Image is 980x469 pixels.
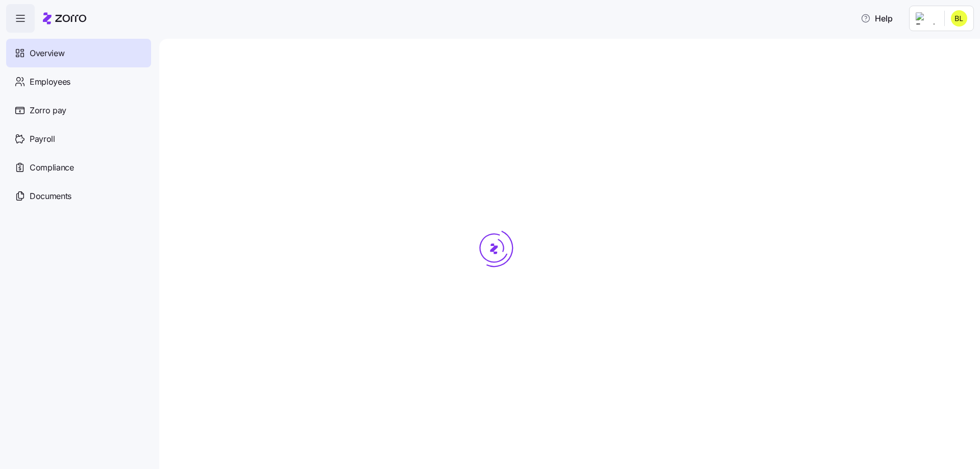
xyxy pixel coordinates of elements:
[30,76,70,88] span: Employees
[916,12,936,24] img: Employer logo
[6,39,151,67] a: Overview
[852,8,901,29] button: Help
[6,96,151,125] a: Zorro pay
[6,153,151,182] a: Compliance
[30,190,71,203] span: Documents
[861,12,893,24] span: Help
[30,161,74,174] span: Compliance
[30,47,64,60] span: Overview
[6,125,151,153] a: Payroll
[30,133,55,145] span: Payroll
[6,67,151,96] a: Employees
[6,182,151,210] a: Documents
[951,10,967,27] img: 301f6adaca03784000fa73adabf33a6b
[30,104,66,117] span: Zorro pay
